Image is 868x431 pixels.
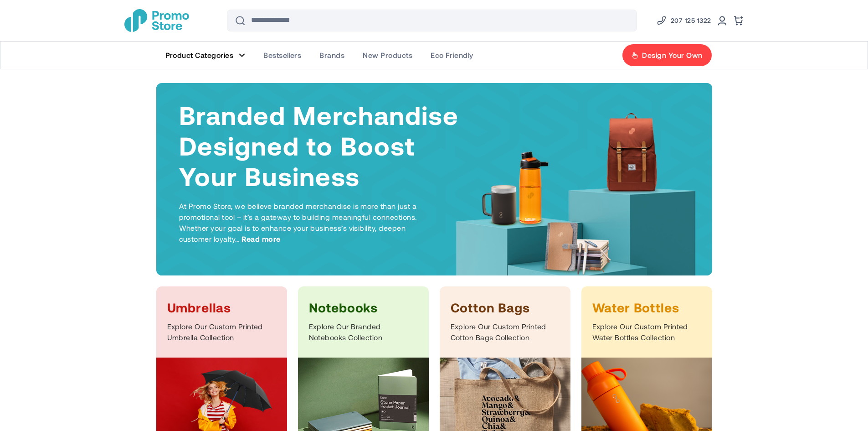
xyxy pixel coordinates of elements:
[156,42,255,69] a: Product Categories
[319,51,344,60] span: Brands
[450,109,705,294] img: Products
[310,42,354,69] a: Brands
[263,51,301,60] span: Bestsellers
[229,10,251,31] button: Search
[167,321,276,343] p: Explore Our Custom Printed Umbrella Collection
[421,42,483,69] a: Eco Friendly
[309,321,418,343] p: Explore Our Branded Notebooks Collection
[165,51,234,60] span: Product Categories
[451,321,560,343] p: Explore Our Custom Printed Cotton Bags Collection
[309,299,418,316] h3: Notebooks
[656,15,711,26] a: Phone
[431,51,473,60] span: Eco Friendly
[363,51,412,60] span: New Products
[179,99,460,192] h1: Branded Merchandise Designed to Boost Your Business
[124,9,189,32] a: store logo
[592,299,701,316] h3: Water Bottles
[592,321,701,343] p: Explore Our Custom Printed Water Bottles Collection
[622,44,712,67] a: Design Your Own
[241,234,280,244] span: Read more
[124,9,189,32] img: Promotional Merchandise
[254,42,310,69] a: Bestsellers
[179,202,417,243] span: At Promo Store, we believe branded merchandise is more than just a promotional tool – it’s a gate...
[354,42,421,69] a: New Products
[642,51,702,60] span: Design Your Own
[167,299,276,316] h3: Umbrellas
[671,15,711,26] span: 207 125 1322
[451,299,560,316] h3: Cotton Bags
